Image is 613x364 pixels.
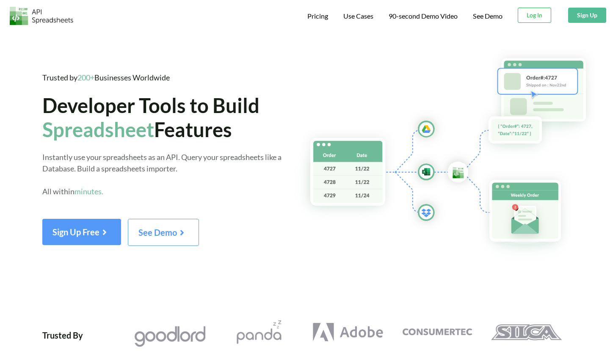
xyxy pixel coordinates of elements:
[482,320,571,344] a: Silca Logo
[491,320,562,344] img: Silca Logo
[307,12,328,20] span: Pricing
[214,320,303,344] a: Pandazzz Logo
[223,320,294,344] img: Pandazzz Logo
[392,320,481,344] a: Consumertec Logo
[52,227,111,237] span: Sign Up Free
[304,320,392,344] a: Adobe Logo
[77,73,94,82] span: 200+
[134,325,205,348] img: Goodlord Logo
[343,12,373,20] span: Use Cases
[294,47,613,261] img: Hero Spreadsheet Flow
[75,187,103,196] span: minutes.
[401,320,472,344] img: Consumertec Logo
[125,320,214,348] a: Goodlord Logo
[518,8,551,23] button: Log In
[128,230,199,237] a: See Demo
[42,118,154,141] span: Spreadsheet
[128,219,199,246] button: See Demo
[312,320,384,344] img: Adobe Logo
[10,7,73,25] img: Logo.png
[568,8,606,23] button: Sign Up
[138,227,188,237] span: See Demo
[473,12,503,21] a: See Demo
[389,13,458,19] span: 90-second Demo Video
[42,152,282,196] span: Instantly use your spreadsheets as an API. Query your spreadsheets like a Database. Build a sprea...
[42,219,121,245] button: Sign Up Free
[42,73,170,82] span: Trusted by Businesses Worldwide
[42,94,260,141] span: Developer Tools to Build Features
[42,320,83,348] div: Trusted By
